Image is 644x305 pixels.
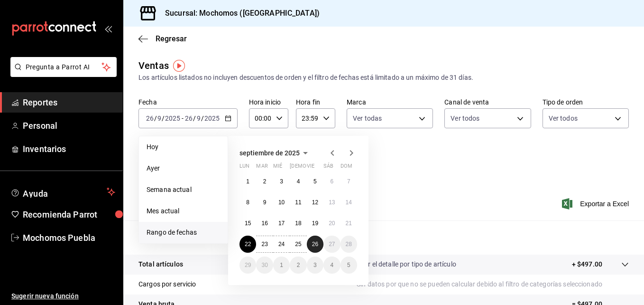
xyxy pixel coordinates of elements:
abbr: 10 de septiembre de 2025 [278,199,285,206]
abbr: martes [256,163,267,173]
button: 6 de septiembre de 2025 [323,173,340,190]
button: 24 de septiembre de 2025 [273,236,290,253]
abbr: 17 de septiembre de 2025 [278,220,285,227]
span: - [182,114,184,122]
button: 19 de septiembre de 2025 [307,215,323,232]
button: 27 de septiembre de 2025 [323,236,340,253]
div: Ventas [138,58,169,73]
input: ---- [165,114,181,122]
p: Cargos por servicio [138,279,196,289]
a: Pregunta a Parrot AI [7,69,117,79]
button: 10 de septiembre de 2025 [273,194,290,211]
button: 4 de octubre de 2025 [323,257,340,274]
button: 16 de septiembre de 2025 [256,215,273,232]
button: 29 de septiembre de 2025 [239,257,256,274]
abbr: 26 de septiembre de 2025 [312,241,318,248]
abbr: 11 de septiembre de 2025 [295,199,301,206]
span: / [201,114,204,122]
span: / [162,114,165,122]
label: Marca [347,99,433,105]
abbr: 23 de septiembre de 2025 [261,241,267,248]
p: + $497.00 [572,259,602,269]
abbr: 5 de octubre de 2025 [347,262,350,268]
button: 14 de septiembre de 2025 [340,194,357,211]
button: 9 de septiembre de 2025 [256,194,273,211]
span: Regresar [156,34,187,43]
button: 18 de septiembre de 2025 [290,215,306,232]
button: Pregunta a Parrot AI [10,57,117,77]
input: -- [196,114,201,122]
span: Mes actual [147,206,220,216]
abbr: viernes [307,163,314,173]
p: Total artículos [138,259,183,269]
label: Canal de venta [444,99,531,105]
label: Fecha [138,99,238,105]
button: 22 de septiembre de 2025 [239,236,256,253]
input: ---- [204,114,220,122]
span: Recomienda Parrot [23,208,115,221]
span: Semana actual [147,185,220,195]
button: 1 de septiembre de 2025 [239,173,256,190]
h3: Sucursal: Mochomos ([GEOGRAPHIC_DATA]) [157,8,320,19]
span: Sugerir nueva función [11,291,115,301]
abbr: 4 de octubre de 2025 [330,262,333,268]
img: Tooltip marker [173,60,185,72]
abbr: 19 de septiembre de 2025 [312,220,318,227]
button: 23 de septiembre de 2025 [256,236,273,253]
span: Rango de fechas [147,228,220,238]
span: Ayer [147,163,220,173]
button: 17 de septiembre de 2025 [273,215,290,232]
abbr: 27 de septiembre de 2025 [329,241,335,248]
abbr: 12 de septiembre de 2025 [312,199,318,206]
abbr: 20 de septiembre de 2025 [329,220,335,227]
abbr: lunes [239,163,249,173]
abbr: 22 de septiembre de 2025 [245,241,251,248]
abbr: 5 de septiembre de 2025 [313,178,317,185]
button: 15 de septiembre de 2025 [239,215,256,232]
span: / [154,114,157,122]
button: 21 de septiembre de 2025 [340,215,357,232]
abbr: miércoles [273,163,282,173]
abbr: 29 de septiembre de 2025 [245,262,251,268]
abbr: 8 de septiembre de 2025 [246,199,249,206]
button: 5 de octubre de 2025 [340,257,357,274]
abbr: 25 de septiembre de 2025 [295,241,301,248]
span: Reportes [23,96,115,109]
button: 30 de septiembre de 2025 [256,257,273,274]
button: Regresar [138,34,187,43]
button: 3 de septiembre de 2025 [273,173,290,190]
button: 1 de octubre de 2025 [273,257,290,274]
span: Personal [23,119,115,132]
input: -- [146,114,154,122]
span: Hoy [147,142,220,152]
span: Ver todos [451,114,479,123]
abbr: 28 de septiembre de 2025 [346,241,352,248]
abbr: 2 de septiembre de 2025 [263,178,267,185]
div: Los artículos listados no incluyen descuentos de orden y el filtro de fechas está limitado a un m... [138,73,629,83]
span: Ayuda [23,186,103,198]
abbr: 7 de septiembre de 2025 [347,178,350,185]
abbr: sábado [323,163,333,173]
abbr: 18 de septiembre de 2025 [295,220,301,227]
abbr: domingo [340,163,352,173]
abbr: 2 de octubre de 2025 [297,262,300,268]
button: 11 de septiembre de 2025 [290,194,306,211]
abbr: 6 de septiembre de 2025 [330,178,333,185]
abbr: 4 de septiembre de 2025 [297,178,300,185]
button: 2 de septiembre de 2025 [256,173,273,190]
abbr: 15 de septiembre de 2025 [245,220,251,227]
abbr: 16 de septiembre de 2025 [261,220,267,227]
button: 3 de octubre de 2025 [307,257,323,274]
button: septiembre de 2025 [239,147,311,159]
button: 5 de septiembre de 2025 [307,173,323,190]
span: Pregunta a Parrot AI [26,62,102,72]
button: open_drawer_menu [104,25,112,32]
span: Ver todos [549,114,578,123]
span: septiembre de 2025 [239,149,300,157]
span: Exportar a Excel [564,198,629,210]
p: Sin datos por que no se pueden calcular debido al filtro de categorías seleccionado [357,279,629,289]
label: Hora inicio [249,99,288,105]
span: / [193,114,196,122]
button: 25 de septiembre de 2025 [290,236,306,253]
button: 13 de septiembre de 2025 [323,194,340,211]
